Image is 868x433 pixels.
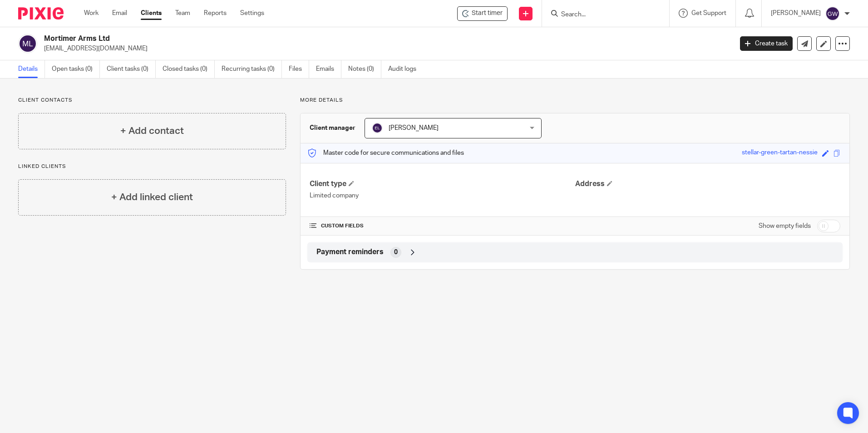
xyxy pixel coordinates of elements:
[18,60,45,78] a: Details
[457,6,508,21] div: Mortimer Arms Ltd
[575,179,840,189] h4: Address
[372,123,383,133] img: svg%3E
[107,60,156,78] a: Client tasks (0)
[44,44,726,53] p: [EMAIL_ADDRESS][DOMAIN_NAME]
[740,36,793,51] a: Create task
[111,190,193,204] h4: + Add linked client
[44,34,590,44] h2: Mortimer Arms Ltd
[18,163,286,170] p: Linked clients
[204,9,227,18] a: Reports
[310,123,355,133] h3: Client manager
[759,221,811,231] label: Show empty fields
[222,60,282,78] a: Recurring tasks (0)
[120,124,184,138] h4: + Add contact
[825,6,840,21] img: svg%3E
[289,60,309,78] a: Files
[691,10,726,16] span: Get Support
[175,9,190,18] a: Team
[310,222,575,230] h4: CUSTOM FIELDS
[141,9,162,18] a: Clients
[316,60,341,78] a: Emails
[771,9,821,18] p: [PERSON_NAME]
[472,9,503,18] span: Start timer
[240,9,264,18] a: Settings
[307,148,464,157] p: Master code for secure communications and files
[310,191,575,200] p: Limited company
[560,11,642,19] input: Search
[300,97,850,104] p: More details
[18,34,37,53] img: svg%3E
[388,60,423,78] a: Audit logs
[310,179,575,189] h4: Client type
[316,247,384,257] span: Payment reminders
[18,97,286,104] p: Client contacts
[348,60,381,78] a: Notes (0)
[18,7,64,20] img: Pixie
[163,60,215,78] a: Closed tasks (0)
[112,9,127,18] a: Email
[389,125,439,131] span: [PERSON_NAME]
[84,9,99,18] a: Work
[52,60,100,78] a: Open tasks (0)
[394,248,398,257] span: 0
[742,148,818,158] div: stellar-green-tartan-nessie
